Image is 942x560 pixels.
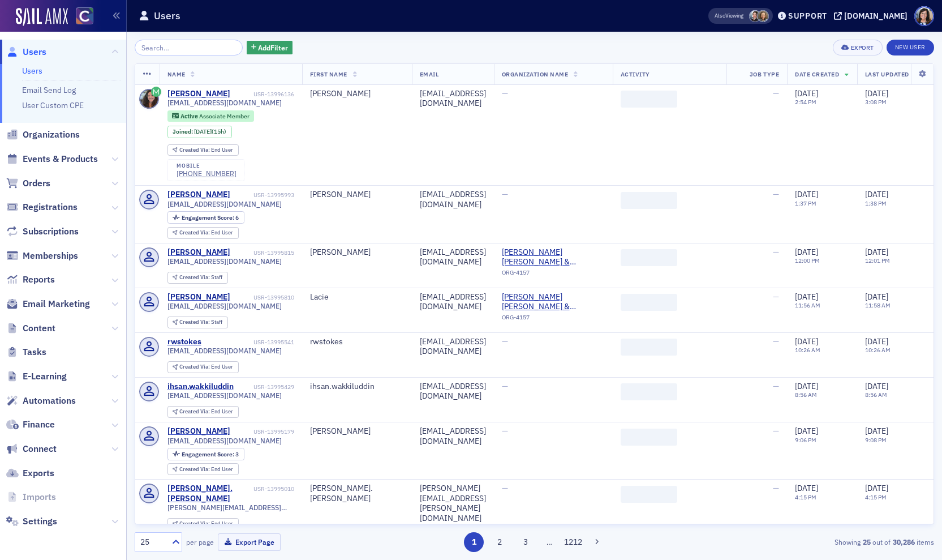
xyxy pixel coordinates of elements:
[502,426,508,436] span: —
[167,426,230,437] a: [PERSON_NAME]
[515,532,535,552] button: 3
[420,484,486,523] div: [PERSON_NAME][EMAIL_ADDRESS][PERSON_NAME][DOMAIN_NAME]
[23,467,54,480] span: Exports
[23,129,80,141] span: Organizations
[502,269,605,280] div: ORG-4157
[715,12,725,19] div: Also
[167,247,230,258] a: [PERSON_NAME]
[179,275,222,281] div: Staff
[179,363,211,370] span: Created Via :
[621,192,677,209] span: ‌
[6,177,50,190] a: Orders
[621,339,677,356] span: ‌
[795,391,817,399] time: 8:56 AM
[23,225,79,238] span: Subscriptions
[795,493,816,501] time: 4:15 PM
[232,294,294,301] div: USR-13995810
[167,361,239,373] div: Created Via: End User
[167,503,294,512] span: [PERSON_NAME][EMAIL_ADDRESS][PERSON_NAME][DOMAIN_NAME]
[865,189,888,199] span: [DATE]
[23,298,90,310] span: Email Marketing
[167,89,230,99] div: [PERSON_NAME]
[179,319,222,326] div: Staff
[23,395,76,407] span: Automations
[167,448,244,460] div: Engagement Score: 3
[167,382,234,392] a: ihsan.wakkiluddin
[23,250,78,262] span: Memberships
[6,370,67,383] a: E-Learning
[502,247,605,267] span: Hoskin Farina & Kampf PC
[865,88,888,99] span: [DATE]
[676,537,934,547] div: Showing out of items
[23,443,57,455] span: Connect
[179,521,233,527] div: End User
[167,99,282,107] span: [EMAIL_ADDRESS][DOMAIN_NAME]
[502,336,508,347] span: —
[865,70,909,78] span: Last Updated
[186,537,214,547] label: per page
[865,426,888,436] span: [DATE]
[173,128,194,135] span: Joined :
[179,364,233,370] div: End User
[420,70,439,78] span: Email
[773,189,779,199] span: —
[167,227,239,239] div: Created Via: End User
[621,249,677,266] span: ‌
[914,6,934,26] span: Profile
[621,429,677,446] span: ‌
[167,144,239,156] div: Created Via: End User
[795,292,818,302] span: [DATE]
[502,292,605,312] a: [PERSON_NAME] [PERSON_NAME] & [PERSON_NAME] PC
[844,11,907,21] div: [DOMAIN_NAME]
[167,437,282,445] span: [EMAIL_ADDRESS][DOMAIN_NAME]
[865,483,888,493] span: [DATE]
[865,336,888,347] span: [DATE]
[167,110,255,122] div: Active: Active: Associate Member
[23,515,57,528] span: Settings
[310,292,404,302] div: Lacie
[750,70,779,78] span: Job Type
[749,10,761,22] span: Pamela Galey-Coleman
[167,484,252,503] div: [PERSON_NAME].[PERSON_NAME]
[22,66,42,76] a: Users
[154,9,180,23] h1: Users
[865,98,887,106] time: 3:08 PM
[865,346,891,354] time: 10:26 AM
[420,337,486,357] div: [EMAIL_ADDRESS][DOMAIN_NAME]
[861,537,872,547] strong: 25
[177,163,236,169] div: mobile
[6,250,78,262] a: Memberships
[310,337,404,347] div: rwstokes
[773,336,779,347] span: —
[865,493,887,501] time: 4:15 PM
[6,467,54,480] a: Exports
[795,88,818,99] span: [DATE]
[167,337,201,347] div: rwstokes
[795,346,820,354] time: 10:26 AM
[247,41,293,55] button: AddFilter
[253,485,294,493] div: USR-13995010
[621,486,677,503] span: ‌
[6,322,55,335] a: Content
[795,247,818,257] span: [DATE]
[218,533,281,551] button: Export Page
[23,46,46,58] span: Users
[172,112,249,119] a: Active Associate Member
[6,491,56,503] a: Imports
[420,190,486,210] div: [EMAIL_ADDRESS][DOMAIN_NAME]
[179,318,211,326] span: Created Via :
[23,418,55,431] span: Finance
[865,292,888,302] span: [DATE]
[179,467,233,473] div: End User
[167,200,282,208] span: [EMAIL_ADDRESS][DOMAIN_NAME]
[179,465,211,473] span: Created Via :
[232,249,294,257] div: USR-13995815
[16,8,68,26] a: SailAMX
[621,70,650,78] span: Activity
[773,88,779,99] span: —
[23,273,55,286] span: Reports
[310,89,404,99] div: [PERSON_NAME]
[887,40,934,55] a: New User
